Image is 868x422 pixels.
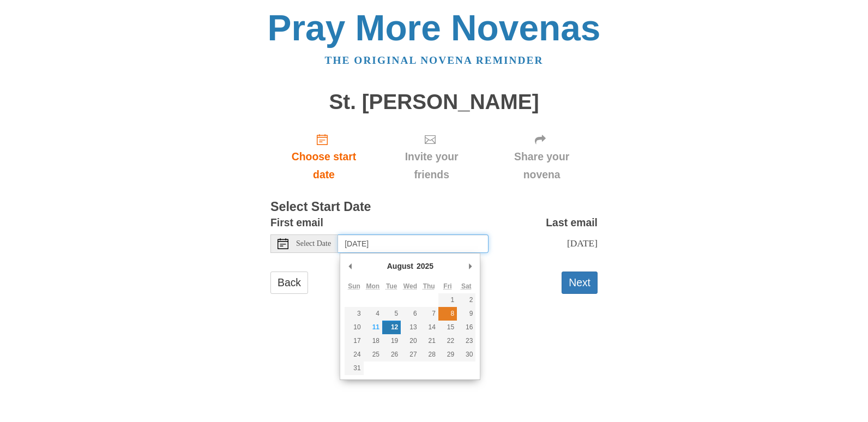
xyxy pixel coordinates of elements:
abbr: Thursday [423,282,435,290]
button: 30 [457,348,475,361]
button: 26 [382,348,401,361]
button: 12 [382,321,401,334]
abbr: Sunday [348,282,360,290]
a: The original novena reminder [325,55,544,66]
input: Use the arrow keys to pick a date [338,234,489,253]
span: Share your novena [497,148,587,184]
button: 1 [438,293,457,307]
button: 31 [345,361,363,375]
button: 18 [364,334,382,348]
button: 22 [438,334,457,348]
button: 10 [345,321,363,334]
button: 8 [438,307,457,321]
button: 2 [457,293,475,307]
button: 6 [401,307,419,321]
button: 29 [438,348,457,361]
button: 19 [382,334,401,348]
button: 3 [345,307,363,321]
button: Previous Month [345,258,355,274]
button: 5 [382,307,401,321]
h3: Select Start Date [270,200,598,214]
abbr: Friday [443,282,451,290]
label: First email [270,214,323,232]
button: 11 [364,321,382,334]
button: 24 [345,348,363,361]
label: Last email [546,214,598,232]
span: [DATE] [567,238,598,249]
abbr: Wednesday [403,282,417,290]
button: 28 [420,348,438,361]
div: August [385,258,415,274]
button: 15 [438,321,457,334]
h1: St. [PERSON_NAME] [270,91,598,114]
button: Next [562,272,598,294]
abbr: Tuesday [386,282,397,290]
button: 21 [420,334,438,348]
div: Click "Next" to confirm your start date first. [486,124,598,189]
abbr: Monday [366,282,380,290]
abbr: Saturday [461,282,472,290]
button: 27 [401,348,419,361]
button: 23 [457,334,475,348]
a: Choose start date [270,124,377,189]
button: Next Month [465,258,475,274]
button: 17 [345,334,363,348]
span: Invite your friends [388,148,475,184]
button: 9 [457,307,475,321]
button: 13 [401,321,419,334]
button: 25 [364,348,382,361]
button: 7 [420,307,438,321]
div: Click "Next" to confirm your start date first. [377,124,486,189]
button: 20 [401,334,419,348]
a: Pray More Novenas [268,8,601,48]
div: 2025 [415,258,435,274]
button: 14 [420,321,438,334]
button: 4 [364,307,382,321]
span: Select Date [296,240,331,248]
a: Back [270,272,308,294]
button: 16 [457,321,475,334]
span: Choose start date [281,148,366,184]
